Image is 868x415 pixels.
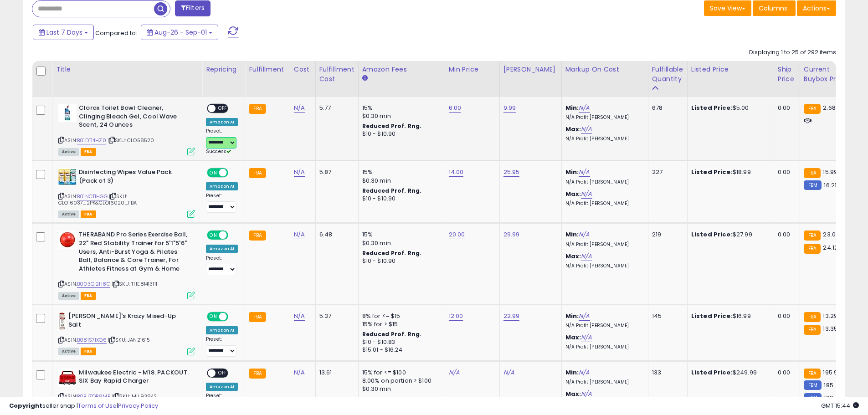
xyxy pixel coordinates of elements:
[503,230,520,239] a: 29.99
[58,210,79,218] span: All listings currently available for purchase on Amazon
[58,104,195,154] div: ASIN:
[778,231,793,239] div: 0.00
[581,190,592,199] a: N/A
[652,168,680,176] div: 227
[579,103,590,113] a: N/A
[206,182,238,190] div: Amazon AI
[503,103,516,113] a: 9.99
[565,263,641,269] p: N/A Profit [PERSON_NAME]
[823,168,837,176] span: 15.99
[319,168,351,176] div: 5.87
[294,312,305,321] a: N/A
[824,181,837,190] span: 16.21
[79,168,190,187] b: Disinfecting Wipes Value Pack (Pack of 3)
[206,128,238,155] div: Preset:
[95,29,137,37] span: Compared to:
[206,383,238,391] div: Amazon AI
[804,104,821,114] small: FBA
[58,193,137,206] span: | SKU: CLO16037_2PK&CLO16020_FBA
[652,104,680,112] div: 678
[319,104,351,112] div: 5.77
[778,369,793,377] div: 0.00
[46,28,82,37] span: Last 7 Days
[565,125,581,133] b: Max:
[58,369,77,387] img: 416MIqKgtBL._SL40_.jpg
[691,369,767,377] div: $249.99
[823,368,841,377] span: 195.97
[9,402,158,410] div: seller snap | |
[804,180,822,190] small: FBM
[294,230,305,239] a: N/A
[823,312,837,320] span: 13.29
[824,381,833,389] span: 185
[79,231,190,275] b: THERABAND Pro Series Exercise Ball, 22" Red Stability Trainer for 5'1"5'6" Users, Anti-Burst Yoga...
[362,377,438,385] div: 8.00% on portion > $100
[81,210,96,218] span: FBA
[565,179,641,185] p: N/A Profit [PERSON_NAME]
[362,239,438,247] div: $0.30 min
[58,348,79,355] span: All listings currently available for purchase on Amazon
[208,169,219,177] span: ON
[565,114,641,121] p: N/A Profit [PERSON_NAME]
[797,0,836,16] button: Actions
[77,193,108,200] a: B01NCTIHGG
[294,65,312,74] div: Cost
[503,168,520,177] a: 25.95
[503,368,514,377] a: N/A
[362,385,438,393] div: $0.30 min
[804,244,821,254] small: FBA
[362,312,438,320] div: 8% for <= $15
[778,65,796,84] div: Ship Price
[823,243,838,252] span: 24.12
[58,104,77,122] img: 41Du4HP7LuL._SL40_.jpg
[33,25,94,40] button: Last 7 Days
[804,369,821,379] small: FBA
[249,104,266,114] small: FBA
[206,148,231,155] span: Success
[691,104,767,112] div: $5.00
[362,195,438,203] div: $10 - $10.90
[79,369,190,388] b: Milwaukee Electric - M18. PACKOUT. SIX Bay Rapid Charger
[79,104,190,132] b: Clorox Toilet Bowl Cleaner, Clinging Bleach Gel, Cool Wave Scent, 24 Ounces
[581,252,592,261] a: N/A
[804,231,821,241] small: FBA
[821,401,859,410] span: 2025-09-9 15:44 GMT
[759,4,787,13] span: Columns
[108,137,154,144] span: | SKU: CLO58520
[362,346,438,354] div: $15.01 - $16.24
[749,48,836,57] div: Displaying 1 to 25 of 292 items
[78,401,117,410] a: Terms of Use
[565,252,581,261] b: Max:
[141,25,218,40] button: Aug-26 - Sep-01
[206,65,241,74] div: Repricing
[175,0,211,16] button: Filters
[58,168,195,217] div: ASIN:
[77,280,110,288] a: B003QI2H8G
[449,312,463,321] a: 12.00
[823,230,839,239] span: 23.06
[206,336,238,357] div: Preset:
[503,65,558,74] div: [PERSON_NAME]
[565,230,579,239] b: Min:
[778,168,793,176] div: 0.00
[565,312,579,320] b: Min:
[206,193,238,213] div: Preset:
[58,231,77,249] img: 31tU65XBXxL._SL40_.jpg
[77,336,107,344] a: B081S71XQ6
[154,28,207,37] span: Aug-26 - Sep-01
[804,312,821,322] small: FBA
[691,312,767,320] div: $16.99
[778,104,793,112] div: 0.00
[58,312,66,330] img: 414KOzNGnBL._SL40_.jpg
[565,344,641,350] p: N/A Profit [PERSON_NAME]
[249,231,266,241] small: FBA
[81,148,96,156] span: FBA
[319,231,351,239] div: 6.48
[362,168,438,176] div: 15%
[565,323,641,329] p: N/A Profit [PERSON_NAME]
[112,280,157,287] span: | SKU: THE81413111
[449,103,462,113] a: 6.00
[216,105,230,113] span: OFF
[58,168,77,186] img: 61RoiibGp9L._SL40_.jpg
[249,312,266,322] small: FBA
